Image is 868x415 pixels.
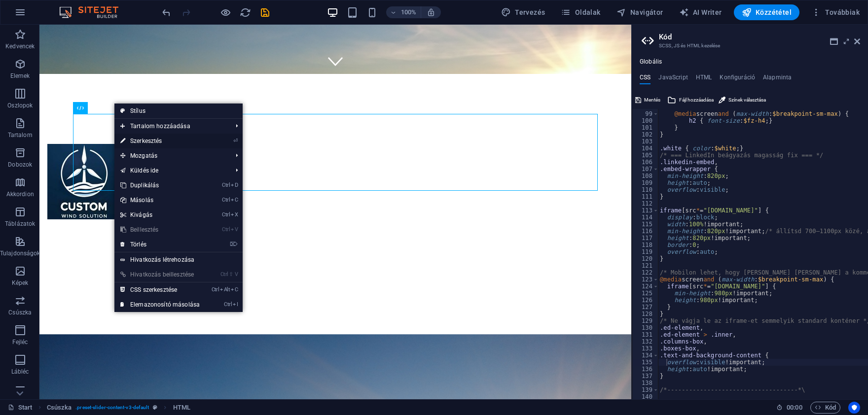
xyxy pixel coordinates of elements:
[659,41,840,50] h3: SCSS, JS és HTML kezelése
[235,271,238,277] i: V
[114,237,206,252] a: ⌦Törlés
[632,173,659,179] div: 108
[12,279,29,287] p: Képek
[632,366,659,373] div: 136
[717,94,767,106] button: Színek választása
[497,4,549,20] div: Tervezés (Ctrl+Alt+Y)
[632,317,659,324] div: 129
[220,271,228,277] i: Ctrl
[501,7,545,17] span: Tervezés
[114,252,243,267] a: Hivatkozás létrehozása
[75,402,149,414] span: . preset-slider-content-v3-default
[259,6,271,18] button: save
[231,211,238,218] i: X
[613,4,667,20] button: Navigátor
[10,72,30,80] p: Elemek
[224,301,232,308] i: Ctrl
[222,182,230,188] i: Ctrl
[114,222,206,237] a: CtrlVBeillesztés
[734,4,799,20] button: Közzététel
[222,211,230,218] i: Ctrl
[632,345,659,352] div: 133
[632,242,659,248] div: 118
[794,404,795,411] span: :
[632,304,659,311] div: 127
[8,402,33,414] a: Kattintson a kijelölés megszüntetéséhez. Dupla kattintás az oldalak megnyitásához
[114,104,243,118] a: Stílus
[220,286,230,293] i: Alt
[114,163,228,178] a: Küldés ide
[675,4,726,20] button: AI Writer
[231,182,238,188] i: D
[815,402,836,414] span: Kód
[632,166,659,173] div: 107
[632,386,659,393] div: 139
[659,33,860,41] h2: Kód
[632,159,659,166] div: 106
[239,6,251,18] button: reload
[632,359,659,366] div: 135
[7,102,33,109] p: Oszlopok
[632,373,659,380] div: 137
[679,7,722,17] span: AI Writer
[114,119,228,134] span: Tartalom hozzáadása
[47,402,190,414] nav: breadcrumb
[810,402,840,414] button: Kód
[632,283,659,290] div: 124
[233,138,238,144] i: ⏎
[401,6,417,18] h6: 100%
[632,179,659,186] div: 109
[787,402,802,414] span: 00 00
[6,190,34,198] p: Akkordion
[259,7,271,18] i: Mentés (Ctrl+S)
[632,131,659,138] div: 102
[11,368,29,376] p: Lábléc
[222,226,230,233] i: Ctrl
[160,6,172,18] button: undo
[632,324,659,331] div: 130
[807,4,864,20] button: Továbbiak
[8,309,32,316] p: Csúszka
[632,117,659,124] div: 100
[231,226,238,233] i: V
[632,110,659,117] div: 99
[632,331,659,338] div: 131
[632,248,659,255] div: 119
[720,74,755,85] h4: Konfiguráció
[728,94,766,106] span: Színek választása
[497,4,549,20] button: Tervezés
[632,207,659,214] div: 113
[561,7,600,17] span: Oldalak
[114,148,228,163] span: Mozgatás
[632,311,659,317] div: 128
[233,301,238,308] i: I
[632,352,659,359] div: 134
[632,193,659,200] div: 111
[640,74,651,85] h4: CSS
[632,297,659,304] div: 126
[114,178,206,193] a: CtrlDDuplikálás
[632,152,659,159] div: 105
[5,42,35,50] p: Kedvencek
[8,131,33,139] p: Tartalom
[8,161,32,169] p: Dobozok
[212,286,219,293] i: Ctrl
[557,4,604,20] button: Oldalak
[666,94,715,106] button: Fájl hozzáadása
[632,221,659,228] div: 115
[632,228,659,235] div: 116
[219,6,231,18] button: Kattintson ide az előnézeti módból való kilépéshez és a szerkesztés folytatásához
[811,7,860,17] span: Továbbiak
[47,402,72,414] span: Kattintson a kijelöléshez. Dupla kattintás az szerkesztéshez
[5,220,35,228] p: Táblázatok
[763,74,792,85] h4: Alapminta
[173,402,190,414] span: Kattintson a kijelöléshez. Dupla kattintás az szerkesztéshez
[632,138,659,145] div: 103
[114,134,206,148] a: ⏎Szerkesztés
[222,197,230,203] i: Ctrl
[632,262,659,269] div: 121
[161,7,172,18] i: Visszavonás: HTML megváltoztatása (Ctrl+Z)
[632,269,659,276] div: 122
[231,197,238,203] i: C
[12,338,28,346] p: Fejléc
